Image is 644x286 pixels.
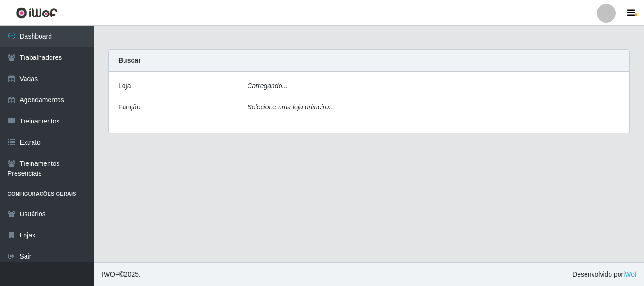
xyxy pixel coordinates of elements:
i: Selecione uma loja primeiro... [248,103,334,111]
span: IWOF [102,270,119,278]
span: Desenvolvido por [572,270,636,279]
span: © 2025 . [102,270,140,279]
img: CoreUI Logo [16,7,58,19]
label: Função [118,102,140,112]
strong: Buscar [118,57,140,64]
label: Loja [118,81,131,91]
i: Carregando... [248,82,288,90]
a: iWof [623,270,636,278]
